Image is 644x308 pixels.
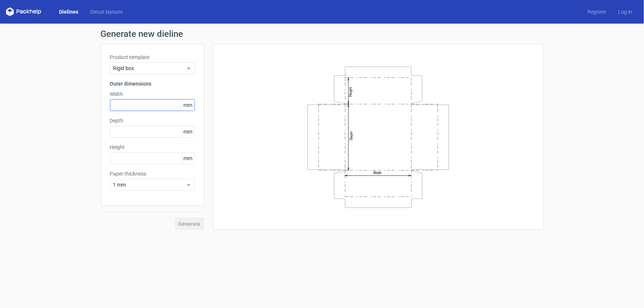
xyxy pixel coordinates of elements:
label: Depth [110,117,195,124]
a: Diecut layouts [84,8,128,15]
span: mm [182,100,194,111]
a: Log in [612,8,638,15]
text: Width [373,171,381,175]
span: mm [182,126,194,137]
span: mm [182,153,194,164]
a: Register [582,8,612,15]
label: Height [110,143,195,151]
h1: Generate new dieline [101,30,544,38]
text: Height [348,87,352,97]
a: Dielines [53,8,84,15]
h3: Outer dimensions [110,80,195,87]
span: Rigid box [113,65,186,72]
label: Paper thickness [110,170,195,177]
label: Width [110,90,195,98]
label: Product template [110,53,195,61]
span: 1 mm [113,181,186,188]
text: Depth [349,131,353,140]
